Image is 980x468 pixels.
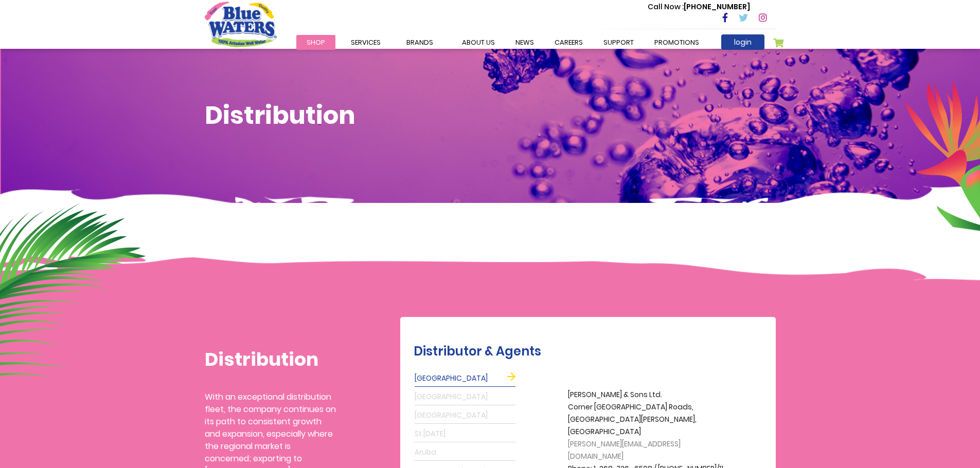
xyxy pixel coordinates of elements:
a: support [593,35,644,50]
h1: Distribution [205,101,776,130]
a: careers [544,35,593,50]
a: about us [452,35,505,50]
a: login [721,34,764,50]
a: Aruba [415,444,515,461]
h2: Distributor & Agents [414,344,771,359]
span: Shop [307,38,325,47]
span: Brands [406,38,433,47]
a: [GEOGRAPHIC_DATA] [415,389,515,405]
a: St [DATE] [415,426,515,442]
a: News [505,35,544,50]
a: [GEOGRAPHIC_DATA] [415,407,515,424]
span: Services [351,38,381,47]
h1: Distribution [205,348,336,370]
a: [GEOGRAPHIC_DATA] [415,370,515,387]
span: Call Now : [648,2,684,12]
a: Promotions [644,35,709,50]
span: [PERSON_NAME][EMAIL_ADDRESS][DOMAIN_NAME] [568,439,681,461]
p: [PHONE_NUMBER] [648,2,750,12]
a: store logo [205,2,277,47]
